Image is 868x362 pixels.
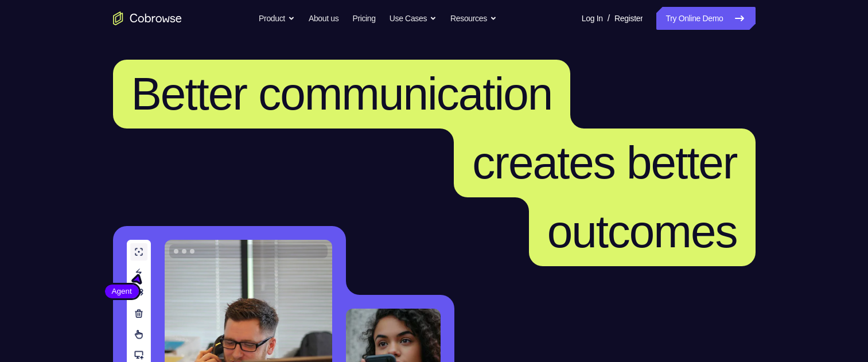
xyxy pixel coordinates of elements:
a: Go to the home page [113,11,182,25]
span: / [608,11,610,25]
button: Product [259,7,295,30]
span: creates better [472,137,737,188]
a: Try Online Demo [656,7,755,30]
span: Better communication [131,68,552,119]
a: Register [614,7,643,30]
button: Resources [450,7,497,30]
a: Log In [582,7,603,30]
a: About us [309,7,338,30]
button: Use Cases [390,7,437,30]
span: Agent [105,286,139,297]
a: Pricing [352,7,375,30]
span: outcomes [547,206,737,257]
